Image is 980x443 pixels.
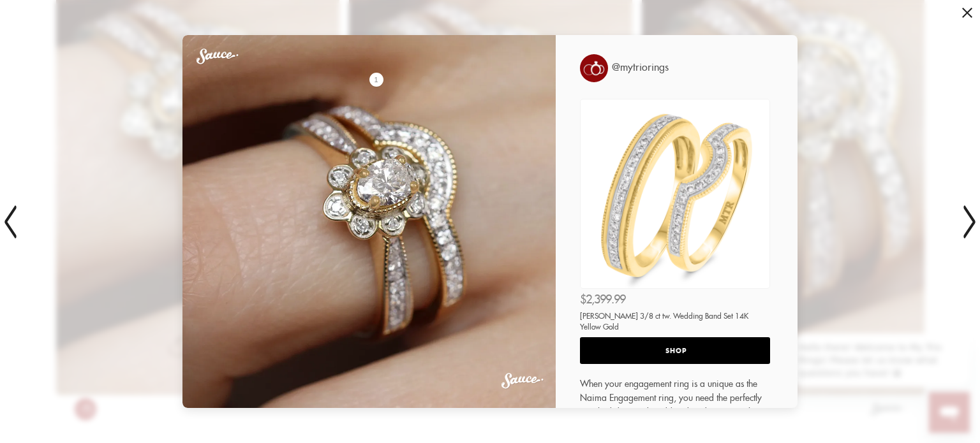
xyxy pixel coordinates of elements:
a: @mytriorings [580,61,669,74]
a: SHOP [580,337,770,364]
img: WB212Y-A__79156.1736512694.jpg [579,97,772,290]
div: [PERSON_NAME] 3/8 ct tw. Wedding Band Set 14K Yellow Gold [580,310,770,332]
img: 519327968.jpg [580,54,608,82]
a: Social Commerce & Shoppable galleries powered by Sauce [501,374,543,389]
span: SHOP [664,337,689,364]
span: Hello there! Welcome to My Trio Rings! Please let us know what questions you have! 😀 [8,9,151,45]
span: $2,399.99 [580,292,625,307]
a: 1 [369,73,383,87]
